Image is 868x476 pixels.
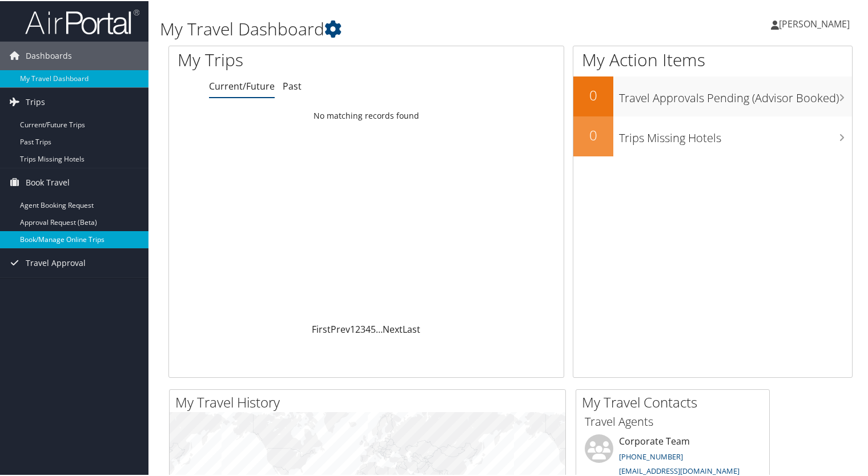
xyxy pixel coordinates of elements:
[312,322,331,334] a: First
[350,322,355,334] a: 1
[619,123,852,145] h3: Trips Missing Hotels
[582,392,769,411] h2: My Travel Contacts
[209,79,275,91] a: Current/Future
[25,7,139,34] img: airportal-logo.png
[365,322,371,334] a: 4
[573,115,852,155] a: 0Trips Missing Hotels
[376,322,383,334] span: …
[175,392,565,411] h2: My Travel History
[619,83,852,105] h3: Travel Approvals Pending (Advisor Booked)
[26,41,72,69] span: Dashboards
[619,450,683,461] a: [PHONE_NUMBER]
[283,79,302,91] a: Past
[573,84,613,104] h2: 0
[26,167,70,196] span: Book Travel
[355,322,360,334] a: 2
[573,47,852,71] h1: My Action Items
[573,124,613,144] h2: 0
[403,322,420,334] a: Last
[619,465,740,475] a: [EMAIL_ADDRESS][DOMAIN_NAME]
[585,413,761,429] h3: Travel Agents
[331,322,350,334] a: Prev
[383,322,403,334] a: Next
[26,87,45,115] span: Trips
[371,322,376,334] a: 5
[160,16,628,40] h1: My Travel Dashboard
[26,248,86,276] span: Travel Approval
[771,6,861,40] a: [PERSON_NAME]
[779,17,850,29] span: [PERSON_NAME]
[169,104,564,125] td: No matching records found
[178,47,391,71] h1: My Trips
[360,322,365,334] a: 3
[573,75,852,115] a: 0Travel Approvals Pending (Advisor Booked)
